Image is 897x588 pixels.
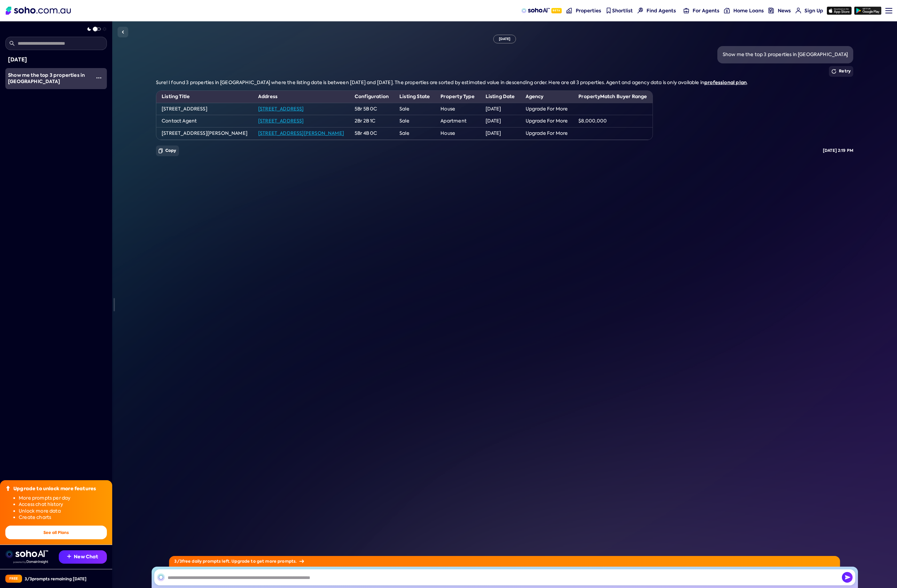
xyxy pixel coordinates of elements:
img: for-agents-nav icon [684,8,689,13]
button: See all Plans [5,526,107,539]
th: Address [253,91,349,103]
td: 5Br 4B 0C [349,127,394,139]
button: Retry [829,66,853,77]
a: [STREET_ADDRESS] [258,106,304,112]
td: Upgrade For More [520,127,573,139]
td: 5Br 5B 0C [349,103,394,115]
li: Access chat history [19,501,107,508]
td: [STREET_ADDRESS][PERSON_NAME] [156,127,253,139]
th: Configuration [349,91,394,103]
td: Sale [394,127,435,139]
span: Sure! I found 3 properties in [GEOGRAPHIC_DATA] where the listing date is between [DATE] and [DAT... [156,79,704,85]
td: Apartment [435,115,480,127]
div: Show me the top 3 properties in [GEOGRAPHIC_DATA] [723,51,848,58]
span: Properties [576,7,601,14]
span: For Agents [693,7,719,14]
a: [STREET_ADDRESS][PERSON_NAME] [258,130,344,136]
span: . [747,79,748,85]
span: Find Agents [647,7,676,14]
button: Send [842,572,853,583]
span: Show me the top 3 properties in [GEOGRAPHIC_DATA] [8,72,85,85]
span: News [778,7,791,14]
img: sohoAI logo [521,8,550,13]
img: Send icon [842,572,853,583]
td: 2Br 2B 1C [349,115,394,127]
a: Show me the top 3 properties in [GEOGRAPHIC_DATA] [5,68,91,89]
div: Upgrade to unlock more features [13,486,96,492]
th: Agency [520,91,573,103]
td: [STREET_ADDRESS] [156,103,253,115]
img: app-store icon [827,7,852,15]
div: 3 / 3 prompts remaining [DATE] [25,576,86,582]
img: Retry icon [832,69,836,74]
td: House [435,103,480,115]
img: for-agents-nav icon [724,8,730,13]
div: Free [5,575,22,583]
img: sohoai logo [5,550,48,558]
td: $8,000,000 [573,115,652,127]
img: Sidebar toggle icon [119,28,127,36]
td: House [435,127,480,139]
a: [STREET_ADDRESS] [258,118,304,124]
li: More prompts per day [19,495,107,502]
img: Soho Logo [6,7,71,15]
div: [DATE] [493,35,516,43]
th: Listing Date [480,91,520,103]
div: [DATE] [8,55,104,64]
div: Show me the top 3 properties in Sydney [8,72,91,85]
th: Property Type [435,91,480,103]
td: Upgrade For More [520,103,573,115]
img: Copy icon [159,148,163,154]
img: properties-nav icon [566,8,572,13]
td: [DATE] [480,127,520,139]
span: Home Loans [733,7,764,14]
td: Sale [394,115,435,127]
img: Arrow icon [299,560,304,563]
td: [DATE] [480,115,520,127]
li: Unlock more data [19,508,107,515]
td: Contact Agent [156,115,253,127]
span: Shortlist [612,7,633,14]
a: professional plan [704,79,747,86]
td: [DATE] [480,103,520,115]
img: Upgrade icon [5,486,11,491]
img: Find agents icon [638,8,643,13]
img: shortlist-nav icon [606,8,611,13]
img: for-agents-nav icon [795,8,801,13]
button: New Chat [59,550,107,564]
span: Beta [551,8,562,13]
button: Copy [156,145,179,156]
span: Sign Up [804,7,823,14]
img: Data provided by Domain Insight [13,560,48,564]
img: Recommendation icon [67,554,71,558]
img: SohoAI logo black [157,573,165,581]
img: google-play icon [854,7,881,15]
li: Create charts [19,514,107,521]
img: More icon [96,75,102,80]
div: [DATE] 2:19 PM [823,148,853,154]
td: Sale [394,103,435,115]
th: Listing Title [156,91,253,103]
th: Listing State [394,91,435,103]
img: news-nav icon [768,8,774,13]
td: Upgrade For More [520,115,573,127]
div: 3 / 3 free daily prompts left. Upgrade to get more prompts. [169,556,840,567]
th: PropertyMatch Buyer Range [573,91,652,103]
